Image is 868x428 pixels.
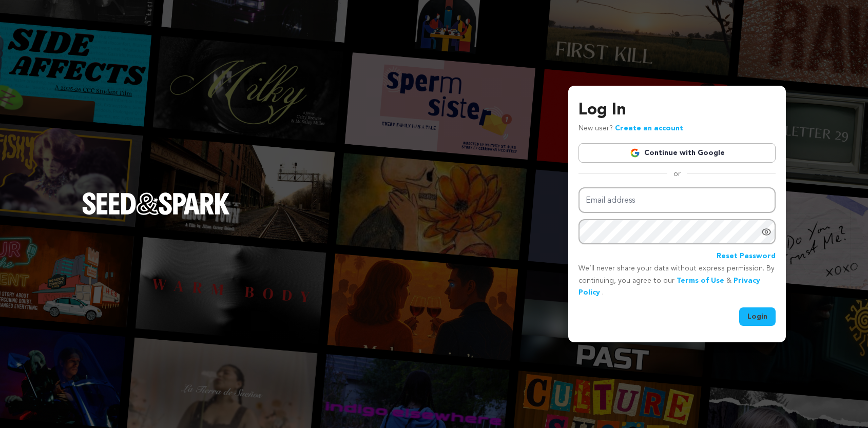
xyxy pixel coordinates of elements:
p: We’ll never share your data without express permission. By continuing, you agree to our & . [578,263,776,299]
input: Email address [578,187,776,213]
a: Reset Password [717,250,776,263]
img: Google logo [630,148,640,158]
a: Show password as plain text. Warning: this will display your password on the screen. [761,227,771,237]
p: New user? [578,123,683,135]
h3: Log In [578,98,776,123]
span: or [667,169,687,179]
img: Seed&Spark Logo [82,192,230,215]
button: Login [739,307,776,326]
a: Seed&Spark Homepage [82,192,230,236]
a: Create an account [615,125,683,132]
a: Continue with Google [578,143,776,163]
a: Terms of Use [677,277,724,284]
